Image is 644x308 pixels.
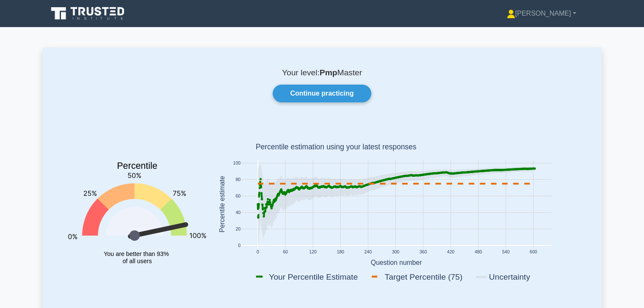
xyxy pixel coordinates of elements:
text: 120 [309,250,317,255]
text: Percentile estimate [218,176,225,233]
text: 540 [502,250,510,255]
text: 0 [256,250,259,255]
tspan: of all users [122,258,152,264]
text: 60 [235,194,240,198]
text: 600 [530,250,537,255]
text: 100 [233,161,240,166]
text: 180 [337,250,344,255]
p: Your level: Master [63,68,581,78]
text: Percentile [117,161,158,171]
text: 0 [238,243,240,248]
text: 20 [235,227,240,231]
text: 240 [364,250,372,255]
text: 80 [235,178,240,182]
a: [PERSON_NAME] [486,5,597,22]
a: Continue practicing [273,85,371,102]
text: 300 [392,250,399,255]
b: Pmp [320,68,337,77]
text: 40 [235,210,240,215]
text: 480 [474,250,482,255]
text: 60 [283,250,288,255]
tspan: You are better than 93% [104,250,169,257]
text: Percentile estimation using your latest responses [255,143,416,151]
text: Question number [370,259,422,266]
text: 420 [447,250,454,255]
text: 360 [419,250,427,255]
